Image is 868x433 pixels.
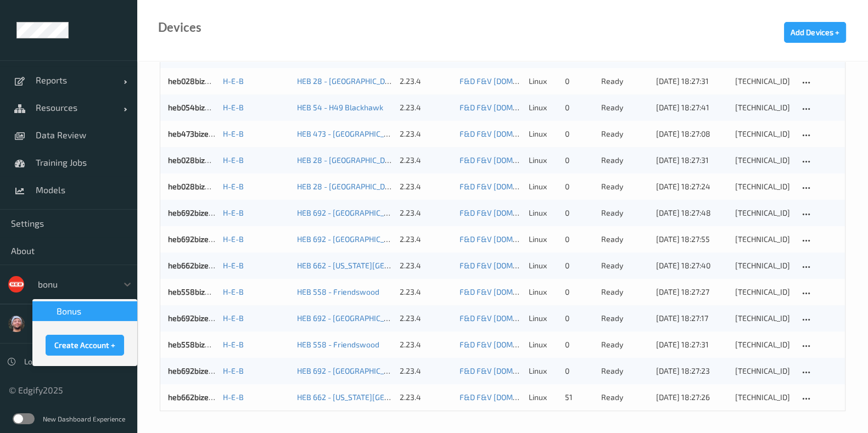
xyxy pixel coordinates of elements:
[735,260,792,271] div: [TECHNICAL_ID]
[460,366,703,375] a: F&D F&V [DOMAIN_NAME] (Daily) [DATE] 16:30 [DATE] 16:30 Auto Save
[784,22,846,43] button: Add Devices +
[168,76,227,86] a: heb028bizedg24
[223,313,244,323] a: H-E-B
[400,365,452,376] div: 2.23.4
[656,365,727,376] div: [DATE] 18:27:23
[297,234,415,244] a: HEB 692 - [GEOGRAPHIC_DATA] 06
[529,155,557,166] p: linux
[400,313,452,324] div: 2.23.4
[400,207,452,218] div: 2.23.4
[601,155,648,166] p: ready
[529,102,557,113] p: linux
[656,313,727,324] div: [DATE] 18:27:17
[565,313,593,324] div: 0
[297,103,383,112] a: HEB 54 - H49 Blackhawk
[601,286,648,297] p: ready
[223,261,244,270] a: H-E-B
[656,339,727,350] div: [DATE] 18:27:31
[656,260,727,271] div: [DATE] 18:27:40
[601,392,648,403] p: ready
[297,76,401,86] a: HEB 28 - [GEOGRAPHIC_DATA]
[400,392,452,403] div: 2.23.4
[565,102,593,113] div: 0
[601,207,648,218] p: ready
[400,155,452,166] div: 2.23.4
[158,22,201,33] div: Devices
[565,128,593,139] div: 0
[400,260,452,271] div: 2.23.4
[400,181,452,192] div: 2.23.4
[565,365,593,376] div: 0
[297,392,444,402] a: HEB 662 - [US_STATE][GEOGRAPHIC_DATA]
[601,234,648,245] p: ready
[400,286,452,297] div: 2.23.4
[168,182,226,191] a: heb028bizedg27
[460,234,703,244] a: F&D F&V [DOMAIN_NAME] (Daily) [DATE] 16:30 [DATE] 16:30 Auto Save
[656,102,727,113] div: [DATE] 18:27:41
[460,155,703,165] a: F&D F&V [DOMAIN_NAME] (Daily) [DATE] 16:30 [DATE] 16:30 Auto Save
[297,261,444,270] a: HEB 662 - [US_STATE][GEOGRAPHIC_DATA]
[460,392,703,402] a: F&D F&V [DOMAIN_NAME] (Daily) [DATE] 16:30 [DATE] 16:30 Auto Save
[529,286,557,297] p: linux
[400,76,452,87] div: 2.23.4
[297,287,379,296] a: HEB 558 - Friendswood
[460,340,703,349] a: F&D F&V [DOMAIN_NAME] (Daily) [DATE] 16:30 [DATE] 16:30 Auto Save
[168,287,226,296] a: heb558bizedg37
[460,129,703,138] a: F&D F&V [DOMAIN_NAME] (Daily) [DATE] 16:30 [DATE] 16:30 Auto Save
[400,234,452,245] div: 2.23.4
[565,339,593,350] div: 0
[460,287,703,296] a: F&D F&V [DOMAIN_NAME] (Daily) [DATE] 16:30 [DATE] 16:30 Auto Save
[529,128,557,139] p: linux
[460,261,703,270] a: F&D F&V [DOMAIN_NAME] (Daily) [DATE] 16:30 [DATE] 16:30 Auto Save
[460,182,703,191] a: F&D F&V [DOMAIN_NAME] (Daily) [DATE] 16:30 [DATE] 16:30 Auto Save
[223,182,244,191] a: H-E-B
[297,182,401,191] a: HEB 28 - [GEOGRAPHIC_DATA]
[168,103,226,112] a: heb054bizedg18
[168,313,225,323] a: heb692bizedg19
[656,392,727,403] div: [DATE] 18:27:26
[297,208,415,217] a: HEB 692 - [GEOGRAPHIC_DATA] 06
[223,340,244,349] a: H-E-B
[529,313,557,324] p: linux
[656,234,727,245] div: [DATE] 18:27:55
[400,128,452,139] div: 2.23.4
[168,261,225,270] a: heb662bizedg17
[601,313,648,324] p: ready
[529,339,557,350] p: linux
[601,128,648,139] p: ready
[735,339,792,350] div: [TECHNICAL_ID]
[223,129,244,138] a: H-E-B
[601,102,648,113] p: ready
[656,128,727,139] div: [DATE] 18:27:08
[297,313,415,323] a: HEB 692 - [GEOGRAPHIC_DATA] 06
[223,234,244,244] a: H-E-B
[223,76,244,86] a: H-E-B
[565,207,593,218] div: 0
[601,339,648,350] p: ready
[656,181,727,192] div: [DATE] 18:27:24
[297,340,379,349] a: HEB 558 - Friendswood
[565,234,593,245] div: 0
[529,260,557,271] p: linux
[656,286,727,297] div: [DATE] 18:27:27
[601,76,648,87] p: ready
[565,76,593,87] div: 0
[529,207,557,218] p: linux
[735,234,792,245] div: [TECHNICAL_ID]
[223,287,244,296] a: H-E-B
[656,155,727,166] div: [DATE] 18:27:31
[565,392,593,403] div: 51
[223,103,244,112] a: H-E-B
[297,155,401,165] a: HEB 28 - [GEOGRAPHIC_DATA]
[529,76,557,87] p: linux
[168,234,225,244] a: heb692bizedg17
[168,366,225,375] a: heb692bizedg16
[529,365,557,376] p: linux
[460,103,703,112] a: F&D F&V [DOMAIN_NAME] (Daily) [DATE] 16:30 [DATE] 16:30 Auto Save
[297,366,415,375] a: HEB 692 - [GEOGRAPHIC_DATA] 06
[223,366,244,375] a: H-E-B
[460,76,703,86] a: F&D F&V [DOMAIN_NAME] (Daily) [DATE] 16:30 [DATE] 16:30 Auto Save
[168,340,226,349] a: heb558bizedg27
[400,102,452,113] div: 2.23.4
[735,128,792,139] div: [TECHNICAL_ID]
